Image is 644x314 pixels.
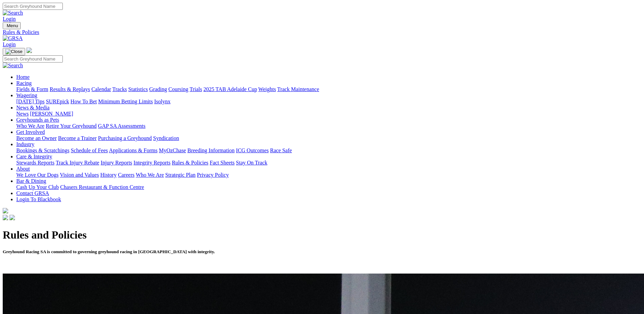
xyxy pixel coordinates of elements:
[16,135,57,141] a: Become an Owner
[109,147,158,153] a: Applications & Forms
[3,10,23,16] img: Search
[71,147,108,153] a: Schedule of Fees
[3,55,63,63] input: Search
[16,160,54,165] a: Stewards Reports
[98,99,153,104] a: Minimum Betting Limits
[159,147,186,153] a: MyOzChase
[187,147,235,153] a: Breeding Information
[98,123,146,129] a: GAP SA Assessments
[136,172,164,178] a: Who We Are
[16,111,29,117] a: News
[3,63,23,69] img: Search
[16,178,46,184] a: Bar & Dining
[16,117,59,123] a: Greyhounds as Pets
[50,86,90,92] a: Results & Replays
[154,99,170,104] a: Isolynx
[203,86,257,92] a: 2025 TAB Adelaide Cup
[16,190,49,196] a: Contact GRSA
[270,147,292,153] a: Race Safe
[172,160,208,165] a: Rules & Policies
[16,184,59,190] a: Cash Up Your Club
[10,215,15,220] img: twitter.svg
[3,22,21,29] button: Toggle navigation
[189,86,202,92] a: Trials
[16,111,641,117] div: News & Media
[98,135,152,141] a: Purchasing a Greyhound
[3,16,16,22] a: Login
[60,172,99,178] a: Vision and Values
[16,105,50,110] a: News & Media
[16,172,641,178] div: About
[168,86,188,92] a: Coursing
[16,184,641,190] div: Bar & Dining
[3,249,641,255] h5: Greyhound Racing SA is committed to governing greyhound racing in [GEOGRAPHIC_DATA] with integrity.
[112,86,127,92] a: Tracks
[3,208,8,213] img: logo-grsa-white.png
[26,48,32,53] img: logo-grsa-white.png
[100,160,132,165] a: Injury Reports
[16,166,30,172] a: About
[16,141,34,147] a: Industry
[165,172,196,178] a: Strategic Plan
[128,86,148,92] a: Statistics
[236,160,267,165] a: Stay On Track
[3,35,23,41] img: GRSA
[16,123,641,129] div: Greyhounds as Pets
[3,3,63,10] input: Search
[16,135,641,141] div: Get Involved
[91,86,111,92] a: Calendar
[71,99,97,104] a: How To Bet
[46,123,97,129] a: Retire Your Greyhound
[153,135,179,141] a: Syndication
[16,123,44,129] a: Who We Are
[5,49,22,54] img: Close
[30,111,73,117] a: [PERSON_NAME]
[16,172,58,178] a: We Love Our Dogs
[16,74,30,80] a: Home
[16,196,61,202] a: Login To Blackbook
[133,160,170,165] a: Integrity Reports
[16,99,44,104] a: [DATE] Tips
[16,147,69,153] a: Bookings & Scratchings
[3,229,641,241] h1: Rules and Policies
[3,41,16,47] a: Login
[16,86,641,92] div: Racing
[277,86,319,92] a: Track Maintenance
[56,160,99,165] a: Track Injury Rebate
[16,129,45,135] a: Get Involved
[3,215,8,220] img: facebook.svg
[16,154,52,159] a: Care & Integrity
[58,135,97,141] a: Become a Trainer
[46,99,69,104] a: SUREpick
[16,147,641,154] div: Industry
[16,80,32,86] a: Racing
[236,147,269,153] a: ICG Outcomes
[16,99,641,105] div: Wagering
[16,86,48,92] a: Fields & Form
[100,172,116,178] a: History
[3,29,641,35] a: Rules & Policies
[197,172,229,178] a: Privacy Policy
[258,86,276,92] a: Weights
[149,86,167,92] a: Grading
[16,92,37,98] a: Wagering
[118,172,134,178] a: Careers
[7,23,18,28] span: Menu
[16,160,641,166] div: Care & Integrity
[210,160,235,165] a: Fact Sheets
[3,48,25,55] button: Toggle navigation
[60,184,144,190] a: Chasers Restaurant & Function Centre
